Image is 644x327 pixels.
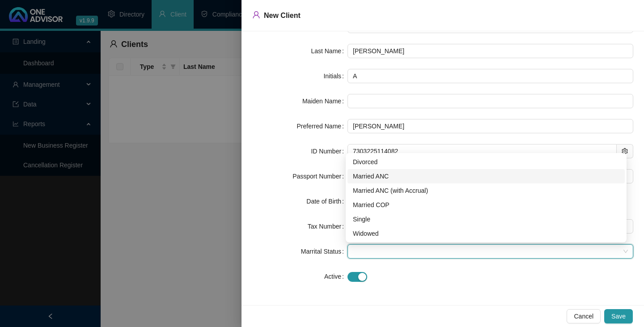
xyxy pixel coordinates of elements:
label: Tax Number [308,219,347,234]
div: Married ANC [347,169,625,183]
label: Preferred Name [297,119,347,133]
div: Widowed [347,226,625,241]
button: Cancel [567,309,601,323]
div: Divorced [353,157,619,167]
div: Divorced [347,155,625,169]
div: Married ANC (with Accrual) [347,183,625,198]
div: Single [347,212,625,226]
div: Widowed [353,229,619,238]
label: Last Name [311,44,347,58]
button: Save [604,309,633,323]
label: ID Number [311,144,347,158]
span: New Client [264,12,301,19]
span: Save [611,311,626,321]
div: Married COP [353,200,619,210]
label: Maiden Name [302,94,347,108]
span: setting [622,148,628,154]
label: Marrital Status [301,244,347,259]
div: Married ANC [353,171,619,181]
label: Passport Number [292,169,347,183]
label: Active [324,269,347,284]
div: Married COP [347,198,625,212]
label: Initials [323,69,347,83]
label: Date of Birth [306,194,347,208]
div: Single [353,214,619,224]
span: Cancel [574,311,593,321]
span: user [252,11,260,19]
div: Married ANC (with Accrual) [353,186,619,195]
